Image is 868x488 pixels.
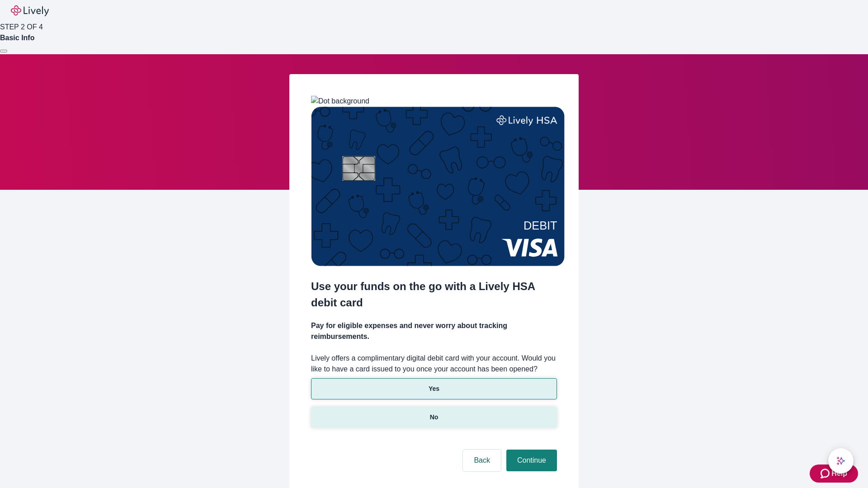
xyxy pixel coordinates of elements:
[821,468,831,479] svg: Zendesk support icon
[311,107,565,266] img: Debit card
[506,450,557,471] button: Continue
[311,378,557,399] button: Yes
[311,278,557,311] h2: Use your funds on the go with a Lively HSA debit card
[430,413,439,422] p: No
[429,384,439,394] p: Yes
[828,448,854,474] button: chat
[831,468,847,479] span: Help
[11,5,49,16] img: Lively
[311,407,557,428] button: No
[311,96,369,107] img: Dot background
[311,320,557,342] h4: Pay for eligible expenses and never worry about tracking reimbursements.
[463,450,501,471] button: Back
[810,465,858,483] button: Zendesk support iconHelp
[311,353,557,375] label: Lively offers a complimentary digital debit card with your account. Would you like to have a card...
[836,456,845,465] svg: Lively AI Assistant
